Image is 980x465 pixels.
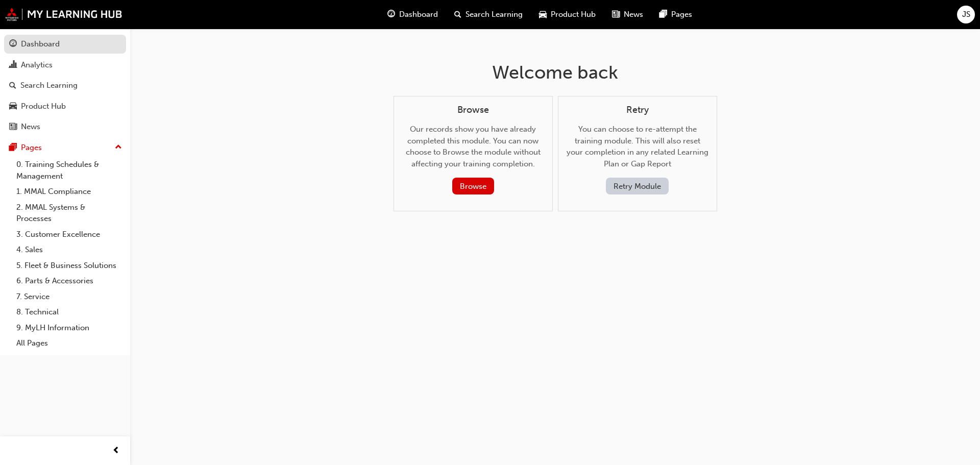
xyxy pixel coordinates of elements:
[9,81,16,90] span: search-icon
[4,56,126,75] a: Analytics
[531,4,604,25] a: car-iconProduct Hub
[659,8,667,21] span: pages-icon
[12,273,126,289] a: 6. Parts & Accessories
[962,9,970,20] span: JS
[12,304,126,320] a: 8. Technical
[115,141,122,154] span: up-icon
[551,9,596,20] span: Product Hub
[12,289,126,305] a: 7. Service
[957,6,975,23] button: JS
[21,38,60,50] div: Dashboard
[379,4,446,25] a: guage-iconDashboard
[12,227,126,242] a: 3. Customer Excellence
[9,123,17,132] span: news-icon
[5,8,122,21] img: mmal
[446,4,531,25] a: search-iconSearch Learning
[394,61,717,84] h1: Welcome back
[454,8,461,21] span: search-icon
[21,101,66,112] div: Product Hub
[21,142,42,154] div: Pages
[4,138,126,157] button: Pages
[20,80,78,91] div: Search Learning
[12,258,126,274] a: 5. Fleet & Business Solutions
[12,157,126,184] a: 0. Training Schedules & Management
[21,59,53,71] div: Analytics
[12,335,126,351] a: All Pages
[402,105,544,116] h4: Browse
[452,178,494,194] button: Browse
[651,4,700,25] a: pages-iconPages
[4,76,126,95] a: Search Learning
[12,184,126,200] a: 1. MMAL Compliance
[567,105,708,116] h4: Retry
[465,9,523,20] span: Search Learning
[567,105,708,195] div: You can choose to re-attempt the training module. This will also reset your completion in any rel...
[4,35,126,54] a: Dashboard
[9,102,17,111] span: car-icon
[387,8,395,21] span: guage-icon
[9,61,17,70] span: chart-icon
[112,445,120,457] span: prev-icon
[612,8,620,21] span: news-icon
[402,105,544,195] div: Our records show you have already completed this module. You can now choose to Browse the module ...
[4,97,126,116] a: Product Hub
[399,9,438,20] span: Dashboard
[9,143,17,153] span: pages-icon
[12,320,126,336] a: 9. MyLH Information
[12,242,126,258] a: 4. Sales
[539,8,547,21] span: car-icon
[4,117,126,136] a: News
[4,33,126,138] button: DashboardAnalyticsSearch LearningProduct HubNews
[12,200,126,227] a: 2. MMAL Systems & Processes
[21,121,40,133] div: News
[671,9,692,20] span: Pages
[606,178,669,194] button: Retry Module
[624,9,643,20] span: News
[604,4,651,25] a: news-iconNews
[9,40,17,49] span: guage-icon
